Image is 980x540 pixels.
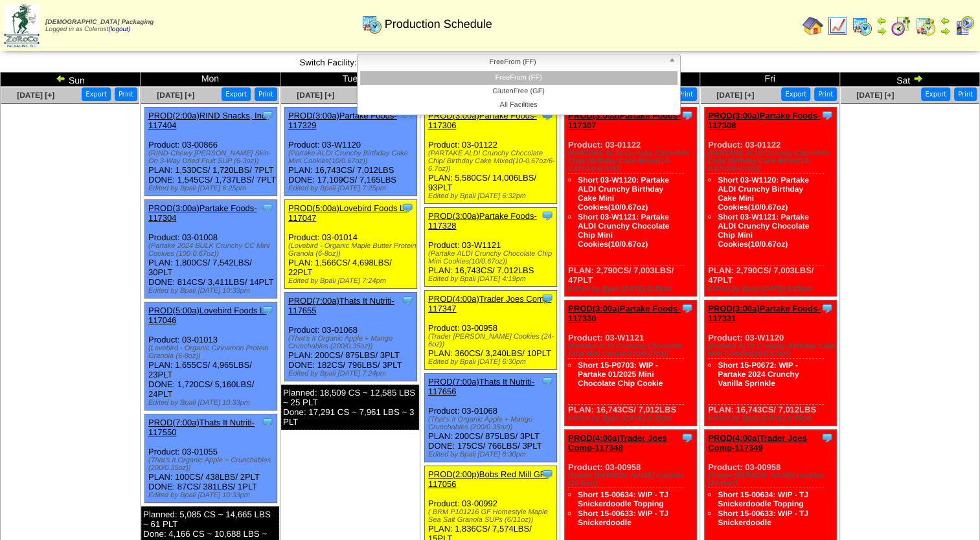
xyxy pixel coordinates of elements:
a: PROD(5:00a)Lovebird Foods L-117047 [288,203,407,223]
span: Production Schedule [385,17,492,31]
img: Tooltip [681,109,694,122]
a: PROD(3:00a)Partake Foods-117331 [708,304,820,323]
div: (Partake 2024 BULK Crunchy CC Mini Cookies (100-0.67oz)) [148,242,277,258]
div: Product: 03-W1121 PLAN: 16,743CS / 7,012LBS [425,208,557,287]
a: [DATE] [+] [856,91,894,100]
img: arrowleft.gif [940,16,950,26]
div: (That's It Organic Apple + Crunchables (200/0.35oz)) [148,456,277,472]
img: Tooltip [821,431,834,444]
img: Tooltip [821,109,834,122]
div: Product: 03-01008 PLAN: 1,800CS / 7,542LBS / 30PLT DONE: 814CS / 3,411LBS / 14PLT [145,200,277,298]
div: Product: 03-00866 PLAN: 1,530CS / 1,720LBS / 7PLT DONE: 1,545CS / 1,737LBS / 7PLT [145,107,277,196]
div: Product: 03-01068 PLAN: 200CS / 875LBS / 3PLT DONE: 175CS / 766LBS / 3PLT [425,374,557,462]
img: calendarprod.gif [852,16,872,36]
button: Print [814,87,837,101]
a: Short 03-W1121: Partake ALDI Crunchy Chocolate Chip Mini Cookies(10/0.67oz) [718,212,809,249]
div: (Trader [PERSON_NAME] Cookies (24-6oz)) [708,472,836,488]
img: arrowright.gif [913,73,923,84]
img: zoroco-logo-small.webp [4,4,40,47]
a: PROD(2:00p)Bobs Red Mill GF-117056 [428,469,548,489]
div: Edited by Bpali [DATE] 6:25pm [148,185,277,192]
a: [DATE] [+] [17,91,54,100]
img: calendarprod.gif [361,14,382,34]
button: Export [781,87,810,101]
img: Tooltip [681,431,694,444]
button: Print [954,87,977,101]
a: Short 15-00633: WIP - TJ Snickerdoodle [718,509,808,527]
a: PROD(3:00a)Partake Foods-117328 [428,211,537,231]
img: calendarcustomer.gif [954,16,975,36]
img: arrowright.gif [876,26,887,36]
div: Edited by Bpali [DATE] 7:24pm [288,277,416,285]
td: Tue [280,73,420,87]
div: Edited by Bpali [DATE] 6:30pm [428,358,556,366]
a: Short 15-P0703: WIP - Partake 01/2025 Mini Chocolate Chip Cookie [578,361,663,388]
img: Tooltip [541,375,554,388]
div: Product: 03-W1120 PLAN: 16,743CS / 7,012LBS DONE: 17,109CS / 7,165LBS [285,107,417,196]
div: Product: 03-01068 PLAN: 200CS / 875LBS / 3PLT DONE: 182CS / 796LBS / 3PLT [285,293,417,381]
div: (PARTAKE ALDI Crunchy Chocolate Chip/ Birthday Cake Mixed(10-0.67oz/6-6.7oz)) [428,150,556,173]
div: Edited by Bpali [DATE] 4:19pm [428,275,556,283]
button: Print [115,87,137,101]
div: Product: 03-01055 PLAN: 100CS / 438LBS / 2PLT DONE: 87CS / 381LBS / 1PLT [145,414,277,503]
div: Edited by Bpali [DATE] 10:33pm [148,399,277,407]
div: Product: 03-01013 PLAN: 1,655CS / 4,965LBS / 23PLT DONE: 1,720CS / 5,160LBS / 24PLT [145,302,277,411]
div: Edited by Bpali [DATE] 7:24pm [288,370,416,377]
div: (PARTAKE ALDI Crunchy Chocolate Chip/ Birthday Cake Mixed(10-0.67oz/6-6.7oz)) [568,150,696,173]
a: PROD(4:00a)Trader Joes Comp-117348 [568,433,667,453]
a: Short 15-00634: WIP - TJ Snickerdoodle Topping [718,490,808,508]
div: Planned: 18,509 CS ~ 12,585 LBS ~ 25 PLT Done: 17,291 CS ~ 7,961 LBS ~ 3 PLT [281,385,419,430]
img: calendarinout.gif [915,16,936,36]
a: Short 03-W1121: Partake ALDI Crunchy Chocolate Chip Mini Cookies(10/0.67oz) [578,212,669,249]
a: (logout) [108,26,130,33]
a: PROD(7:00a)Thats It Nutriti-117656 [428,377,534,396]
img: calendarblend.gif [891,16,911,36]
div: (Trader [PERSON_NAME] Cookies (24-6oz)) [428,333,556,348]
a: PROD(4:00a)Trader Joes Comp-117349 [708,433,806,453]
img: Tooltip [261,304,274,317]
a: [DATE] [+] [716,91,754,100]
td: Sat [840,73,980,87]
a: Short 03-W1120: Partake ALDI Crunchy Birthday Cake Mini Cookies(10/0.67oz) [578,175,669,212]
a: PROD(3:00a)Partake Foods-117304 [148,203,257,223]
img: Tooltip [541,292,554,305]
a: PROD(3:00a)Partake Foods-117329 [288,111,397,130]
div: (Lovebird - Organic Cinnamon Protein Granola (6-8oz)) [148,344,277,360]
a: PROD(7:00a)Thats It Nutriti-117655 [288,296,394,315]
span: Logged in as Colerost [45,19,154,33]
a: Short 03-W1120: Partake ALDI Crunchy Birthday Cake Mini Cookies(10/0.67oz) [718,175,809,212]
div: Product: 03-W1121 PLAN: 16,743CS / 7,012LBS [565,300,697,426]
img: arrowright.gif [940,26,950,36]
span: [DEMOGRAPHIC_DATA] Packaging [45,19,154,26]
li: All Facilities [360,98,678,112]
a: Short 15-00634: WIP - TJ Snickerdoodle Topping [578,490,668,508]
a: PROD(7:00a)Thats It Nutriti-117550 [148,418,255,437]
button: Print [255,87,277,101]
td: Mon [141,73,280,87]
img: Tooltip [401,201,414,214]
div: Product: 03-01122 PLAN: 5,580CS / 14,006LBS / 93PLT [425,107,557,204]
button: Export [82,87,111,101]
div: (That's It Organic Apple + Mango Crunchables (200/0.35oz)) [428,416,556,431]
div: (Partake ALDI Crunchy Chocolate Chip Mini Cookies(10/0.67oz)) [568,343,696,358]
img: Tooltip [401,294,414,307]
div: (Partake ALDI Crunchy Chocolate Chip Mini Cookies(10/0.67oz)) [428,250,556,265]
div: (Partake ALDI Crunchy Birthday Cake Mini Cookies(10/0.67oz)) [708,343,836,358]
img: Tooltip [261,201,274,214]
a: PROD(4:00a)Trader Joes Comp-117347 [428,294,551,313]
div: (RIND-Chewy [PERSON_NAME] Skin-On 3-Way Dried Fruit SUP (6-3oz)) [148,150,277,165]
td: Fri [700,73,840,87]
div: (Lovebird - Organic Maple Butter Protein Granola (6-8oz)) [288,242,416,258]
img: Tooltip [541,467,554,480]
td: Sun [1,73,141,87]
div: Edited by Bpali [DATE] 7:25pm [288,185,416,192]
li: GlutenFree (GF) [360,85,678,98]
div: Product: 03-01014 PLAN: 1,566CS / 4,698LBS / 22PLT [285,200,417,289]
a: PROD(3:00a)Partake Foods-117306 [428,111,537,130]
a: [DATE] [+] [157,91,194,100]
span: FreeFrom (FF) [363,54,663,70]
div: Edited by Bpali [DATE] 6:35pm [568,285,696,293]
div: Edited by Bpali [DATE] 6:35pm [568,414,696,422]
